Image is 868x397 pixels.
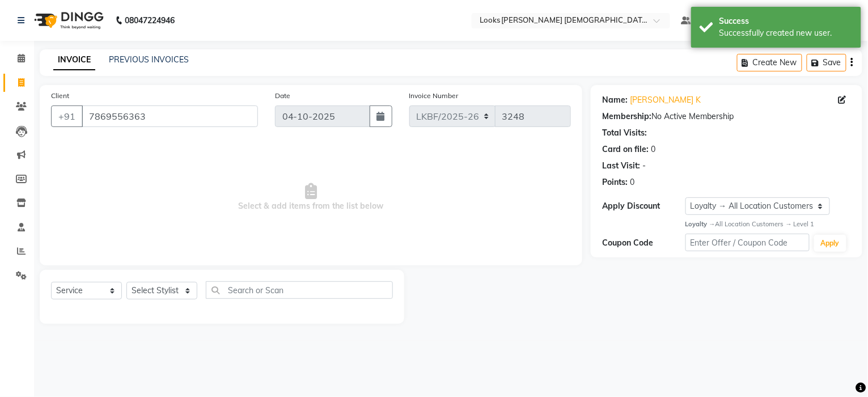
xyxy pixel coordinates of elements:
div: Total Visits: [602,127,647,139]
div: All Location Customers → Level 1 [685,219,851,229]
div: Membership: [602,111,651,123]
b: 08047224946 [125,5,175,36]
div: Name: [602,94,628,106]
a: INVOICE [53,50,95,70]
div: Card on file: [602,143,649,155]
span: Select & add items from the list below [51,141,571,254]
label: Client [51,91,69,101]
button: Save [807,54,846,71]
div: Coupon Code [602,237,685,249]
label: Invoice Number [409,91,459,101]
strong: Loyalty → [685,220,715,228]
div: No Active Membership [602,111,851,123]
img: logo [29,5,107,36]
div: Apply Discount [602,200,685,212]
label: Date [275,91,290,101]
input: Search by Name/Mobile/Email/Code [82,105,258,127]
div: Points: [602,176,628,188]
div: Successfully created new user. [719,27,853,39]
a: [PERSON_NAME] K [630,94,701,106]
div: 0 [651,143,655,155]
div: Success [719,15,853,27]
div: Last Visit: [602,160,640,172]
input: Enter Offer / Coupon Code [685,234,810,251]
div: 0 [630,176,634,188]
div: - [642,160,646,172]
button: +91 [51,105,83,127]
input: Search or Scan [206,281,393,299]
button: Create New [737,54,802,71]
a: PREVIOUS INVOICES [109,54,189,65]
button: Apply [814,235,846,252]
